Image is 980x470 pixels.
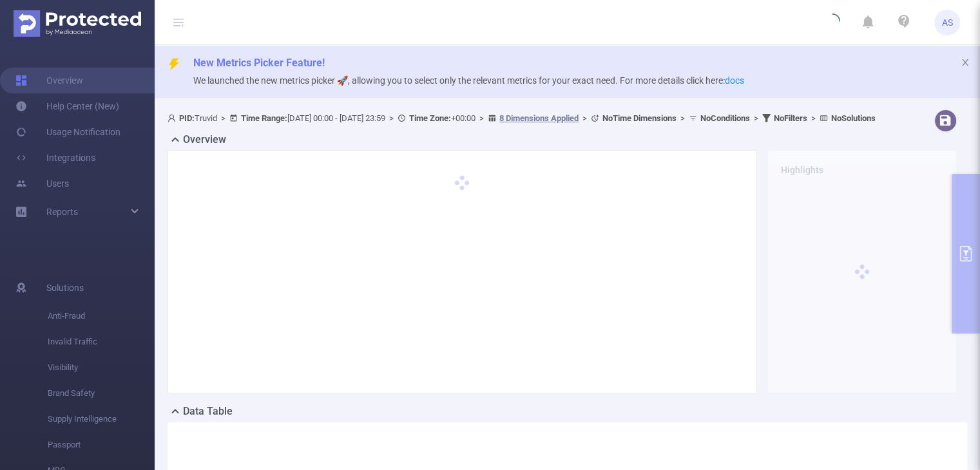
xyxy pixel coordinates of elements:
a: docs [725,75,744,86]
b: No Filters [774,113,807,123]
a: Reports [46,199,78,225]
span: Passport [48,432,155,458]
span: Solutions [46,275,84,301]
span: Reports [46,207,78,217]
span: > [579,113,591,123]
h2: Overview [183,132,226,147]
span: New Metrics Picker Feature! [193,57,325,69]
h2: Data Table [183,404,233,419]
span: Invalid Traffic [48,329,155,355]
span: Visibility [48,355,155,381]
i: icon: close [961,58,970,67]
i: icon: loading [825,14,840,32]
button: icon: close [961,55,970,70]
b: No Conditions [700,113,750,123]
b: PID: [179,113,195,123]
a: Users [15,171,69,196]
span: Supply Intelligence [48,406,155,432]
span: AS [942,10,953,35]
span: > [385,113,398,123]
span: > [807,113,820,123]
u: 8 Dimensions Applied [499,113,579,123]
b: No Time Dimensions [602,113,677,123]
span: > [476,113,488,123]
b: Time Zone: [409,113,451,123]
span: > [217,113,229,123]
span: We launched the new metrics picker 🚀, allowing you to select only the relevant metrics for your e... [193,75,744,86]
a: Usage Notification [15,119,120,145]
span: Truvid [DATE] 00:00 - [DATE] 23:59 +00:00 [168,113,876,123]
b: Time Range: [241,113,287,123]
a: Integrations [15,145,95,171]
i: icon: thunderbolt [168,58,180,71]
a: Overview [15,68,83,93]
a: Help Center (New) [15,93,119,119]
b: No Solutions [831,113,876,123]
span: > [750,113,762,123]
img: Protected Media [14,10,141,37]
span: > [677,113,689,123]
i: icon: user [168,114,179,122]
span: Brand Safety [48,381,155,406]
span: Anti-Fraud [48,303,155,329]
